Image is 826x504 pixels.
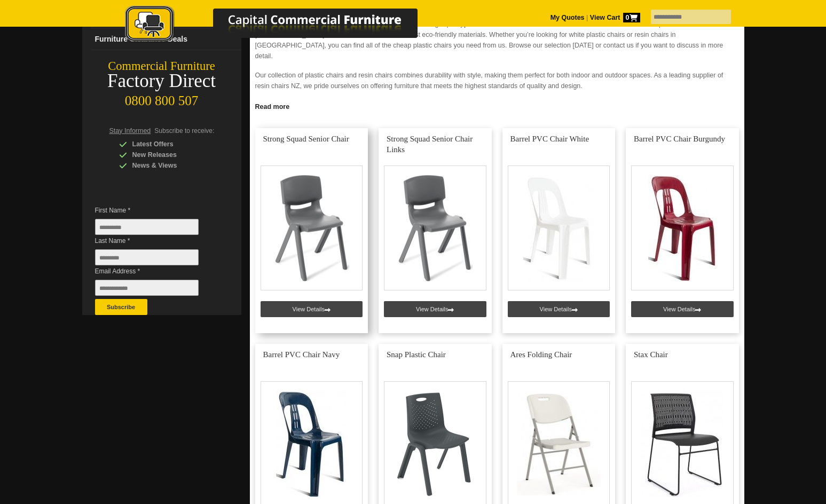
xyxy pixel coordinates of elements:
strong: View Cart [590,14,640,21]
div: New Releases [119,149,221,160]
img: Capital Commercial Furniture Logo [96,5,469,44]
p: Our collection of plastic chairs and resin chairs combines durability with style, making them per... [255,70,739,91]
div: 0800 800 507 [82,88,241,108]
input: Last Name * [95,249,199,265]
span: Email Address * [95,266,215,277]
span: Last Name * [95,235,215,246]
div: Commercial Furniture [82,59,241,74]
span: Subscribe to receive: [154,127,214,135]
p: Capital Commercial Furniture is a factory-direct provider of high-quality that establishments can... [255,19,739,61]
span: First Name * [95,205,215,216]
a: Click to read more [250,99,744,112]
div: News & Views [119,160,221,171]
a: Furniture Clearance Deals [91,28,241,50]
a: Capital Commercial Furniture Logo [96,5,469,48]
div: Latest Offers [119,139,221,149]
span: Stay Informed [109,127,151,135]
button: Subscribe [95,299,147,315]
div: Factory Direct [82,74,241,89]
input: First Name * [95,219,199,235]
a: View Cart0 [588,14,640,21]
span: 0 [623,13,640,22]
a: My Quotes [550,14,585,21]
input: Email Address * [95,280,199,296]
